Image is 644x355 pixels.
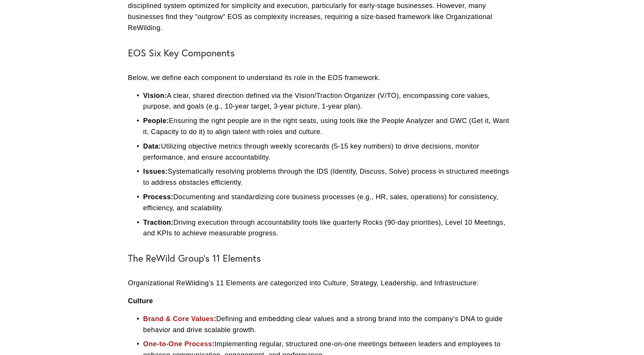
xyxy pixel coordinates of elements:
a: One-to-One Process [143,340,212,348]
strong: Traction: [143,219,174,226]
h2: EOS Six Key Components [128,47,516,59]
p: Driving execution through accountability tools like quarterly Rocks (90-day priorities), Level 10... [143,217,516,239]
p: Defining and embedding clear values and a strong brand into the company’s DNA to guide behavior a... [143,313,516,336]
p: Systematically resolving problems through the IDS (Identify, Discuss, Solve) process in structure... [143,166,516,188]
p: Utilizing objective metrics through weekly scorecards (5-15 key numbers) to drive decisions, moni... [143,141,516,163]
strong: Vision: [143,92,167,99]
strong: Process: [143,193,173,201]
strong: : [212,340,214,348]
a: Brand & Core Values [143,315,214,323]
strong: People: [143,117,169,125]
strong: Culture [128,297,153,305]
strong: Data: [143,142,161,150]
strong: : [214,315,216,323]
p: Documenting and standardizing core business processes (e.g., HR, sales, operations) for consisten... [143,192,516,214]
p: Ensuring the right people are in the right seats, using tools like the People Analyzer and GWC (G... [143,115,516,138]
strong: Issues: [143,168,168,175]
p: Organizational ReWilding’s 11 Elements are categorized into Culture, Strategy, Leadership, and In... [128,278,516,289]
p: Below, we define each component to understand its role in the EOS framework. [128,72,516,83]
h2: The ReWild Group’s 11 Elements [128,253,516,264]
p: A clear, shared direction defined via the Vision/Traction Organizer (V/TO), encompassing core val... [143,90,516,112]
